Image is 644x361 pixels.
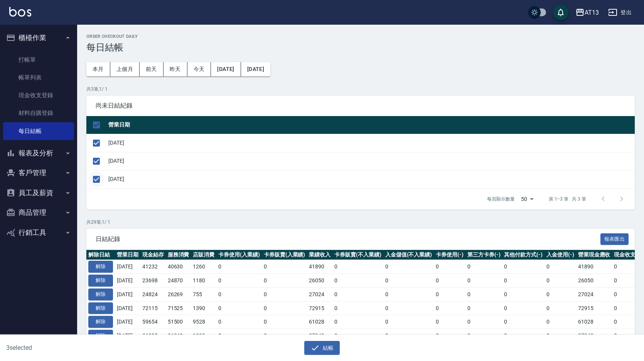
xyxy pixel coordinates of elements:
[216,250,262,260] th: 卡券使用(入業績)
[502,287,545,301] td: 0
[545,250,576,260] th: 入金使用(-)
[600,235,629,242] a: 報表匯出
[115,329,140,343] td: [DATE]
[115,274,140,288] td: [DATE]
[434,274,465,288] td: 0
[465,250,502,260] th: 第三方卡券(-)
[140,287,166,301] td: 24824
[307,260,332,274] td: 41890
[164,62,187,76] button: 昨天
[166,274,191,288] td: 24870
[106,134,635,152] td: [DATE]
[88,330,113,342] button: 解除
[465,301,502,315] td: 0
[3,86,74,104] a: 現金收支登錄
[383,301,434,315] td: 0
[3,163,74,183] button: 客戶管理
[216,287,262,301] td: 0
[216,274,262,288] td: 0
[262,250,307,260] th: 卡券販賣(入業績)
[576,287,612,301] td: 27024
[576,329,612,343] td: 37340
[502,301,545,315] td: 0
[88,302,113,314] button: 解除
[110,62,140,76] button: 上個月
[465,274,502,288] td: 0
[216,315,262,329] td: 0
[262,274,307,288] td: 0
[86,42,635,53] h3: 每日結帳
[332,329,383,343] td: 0
[502,250,545,260] th: 其他付款方式(-)
[518,189,536,209] div: 50
[166,287,191,301] td: 26269
[3,223,74,243] button: 行銷工具
[307,250,332,260] th: 業績收入
[332,260,383,274] td: 0
[88,316,113,328] button: 解除
[3,143,74,163] button: 報表及分析
[166,250,191,260] th: 服務消費
[3,104,74,122] a: 材料自購登錄
[576,260,612,274] td: 41890
[3,202,74,223] button: 商品管理
[434,287,465,301] td: 0
[88,288,113,300] button: 解除
[465,260,502,274] td: 0
[307,287,332,301] td: 27024
[96,102,625,110] span: 尚未日結紀錄
[576,315,612,329] td: 61028
[166,329,191,343] td: 36040
[600,233,629,245] button: 報表匯出
[166,260,191,274] td: 40630
[545,260,576,274] td: 0
[383,260,434,274] td: 0
[549,196,586,202] p: 第 1–3 筆 共 3 筆
[106,170,635,188] td: [DATE]
[216,301,262,315] td: 0
[553,5,568,20] button: save
[262,287,307,301] td: 0
[187,62,211,76] button: 今天
[262,315,307,329] td: 0
[88,261,113,273] button: 解除
[545,315,576,329] td: 0
[191,250,216,260] th: 店販消費
[545,329,576,343] td: 0
[307,315,332,329] td: 61028
[96,235,600,243] span: 日結紀錄
[166,301,191,315] td: 71525
[140,260,166,274] td: 41232
[140,250,166,260] th: 現金結存
[9,7,31,17] img: Logo
[383,274,434,288] td: 0
[585,8,599,17] div: AT13
[502,315,545,329] td: 0
[3,51,74,69] a: 打帳單
[605,5,635,20] button: 登出
[140,274,166,288] td: 23698
[115,301,140,315] td: [DATE]
[576,250,612,260] th: 營業現金應收
[115,260,140,274] td: [DATE]
[241,62,270,76] button: [DATE]
[140,62,164,76] button: 前天
[502,260,545,274] td: 0
[332,315,383,329] td: 0
[140,329,166,343] td: 36895
[434,260,465,274] td: 0
[576,301,612,315] td: 72915
[86,62,110,76] button: 本月
[307,274,332,288] td: 26050
[3,183,74,203] button: 員工及薪資
[191,287,216,301] td: 755
[115,315,140,329] td: [DATE]
[572,5,602,20] button: AT13
[307,329,332,343] td: 37340
[262,301,307,315] td: 0
[465,329,502,343] td: 0
[434,329,465,343] td: 0
[3,122,74,140] a: 每日結帳
[106,152,635,170] td: [DATE]
[216,329,262,343] td: 0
